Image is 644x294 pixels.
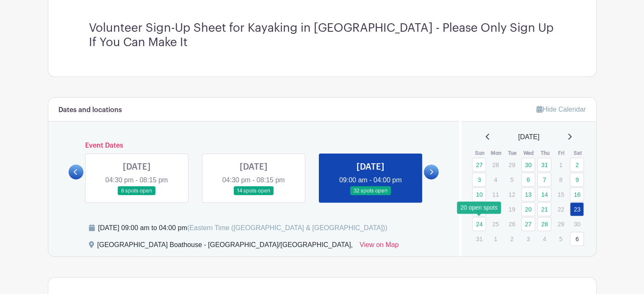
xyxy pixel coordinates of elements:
h6: Event Dates [83,142,424,150]
th: Sat [569,149,586,157]
p: 31 [472,232,486,245]
a: 27 [521,217,535,231]
p: 8 [554,173,568,186]
th: Fri [553,149,570,157]
a: 27 [472,158,486,172]
p: 25 [489,217,503,231]
p: 26 [505,217,519,231]
a: 3 [472,173,486,187]
a: Hide Calendar [536,106,586,113]
th: Tue [504,149,521,157]
p: 11 [489,188,503,201]
a: 6 [521,173,535,187]
p: 19 [505,203,519,216]
a: 28 [537,217,551,231]
a: 16 [570,187,584,201]
p: 1 [489,232,503,245]
p: 30 [570,217,584,231]
a: 23 [570,202,584,216]
p: 4 [537,232,551,245]
a: 10 [472,187,486,201]
p: 2 [505,232,519,245]
p: 12 [505,188,519,201]
a: 30 [521,158,535,172]
a: 14 [537,187,551,201]
p: 29 [505,158,519,171]
th: Sun [472,149,488,157]
p: 22 [554,203,568,216]
a: View on Map [359,240,398,253]
div: 20 open spots [457,201,501,214]
p: 1 [554,158,568,171]
div: [DATE] 09:00 am to 04:00 pm [98,223,387,233]
span: [DATE] [518,132,539,142]
th: Mon [488,149,505,157]
a: 20 [521,202,535,216]
div: [GEOGRAPHIC_DATA] Boathouse - [GEOGRAPHIC_DATA]/[GEOGRAPHIC_DATA], [97,240,353,253]
p: 15 [554,188,568,201]
a: 9 [570,173,584,187]
a: 13 [521,187,535,201]
a: 21 [537,202,551,216]
p: 29 [554,217,568,231]
h6: Dates and locations [58,106,122,114]
a: 31 [537,158,551,172]
th: Wed [521,149,537,157]
a: 2 [570,158,584,172]
p: 5 [554,232,568,245]
h3: Volunteer Sign-Up Sheet for Kayaking in [GEOGRAPHIC_DATA] - Please Only Sign Up If You Can Make It [89,21,556,49]
a: 24 [472,217,486,231]
p: 28 [489,158,503,171]
p: 3 [521,232,535,245]
span: (Eastern Time ([GEOGRAPHIC_DATA] & [GEOGRAPHIC_DATA])) [187,224,387,231]
p: 5 [505,173,519,186]
a: 7 [537,173,551,187]
th: Thu [537,149,553,157]
p: 4 [489,173,503,186]
a: 6 [570,232,584,246]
